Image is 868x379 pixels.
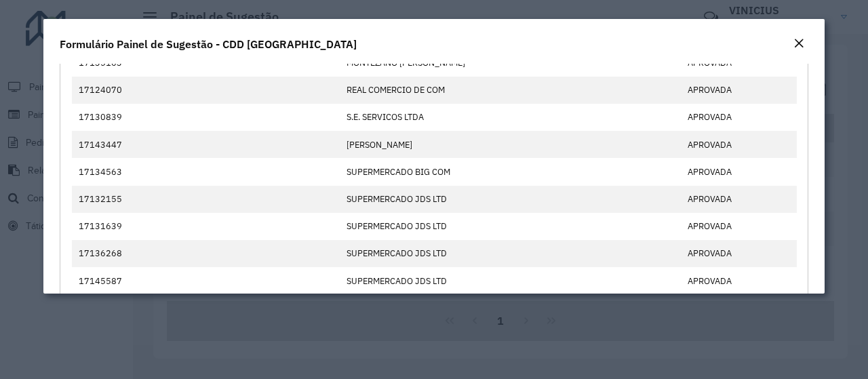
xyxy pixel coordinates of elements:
td: 17131639 [72,213,340,240]
em: Fechar [793,38,804,49]
td: APROVADA [681,158,797,185]
td: APROVADA [681,104,797,131]
td: APROVADA [681,213,797,240]
td: S.E. SERVICOS LTDA [340,104,681,131]
td: SUPERMERCADO BIG COM [340,158,681,185]
td: SUPERMERCADO JDS LTD [340,240,681,267]
td: SUPERMERCADO JDS LTD [340,267,681,294]
td: APROVADA [681,267,797,294]
td: 17130839 [72,104,340,131]
td: APROVADA [681,186,797,213]
td: 17132155 [72,186,340,213]
td: 17124070 [72,77,340,104]
h4: Formulário Painel de Sugestão - CDD [GEOGRAPHIC_DATA] [60,36,357,52]
td: 17143447 [72,131,340,158]
td: [PERSON_NAME] [340,131,681,158]
td: SUPERMERCADO JDS LTD [340,213,681,240]
td: SUPERMERCADO JDS LTD [340,186,681,213]
button: Close [789,35,808,53]
td: 17145587 [72,267,340,294]
td: 17136268 [72,240,340,267]
td: REAL COMERCIO DE COM [340,77,681,104]
td: APROVADA [681,131,797,158]
td: APROVADA [681,240,797,267]
td: APROVADA [681,77,797,104]
td: 17134563 [72,158,340,185]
